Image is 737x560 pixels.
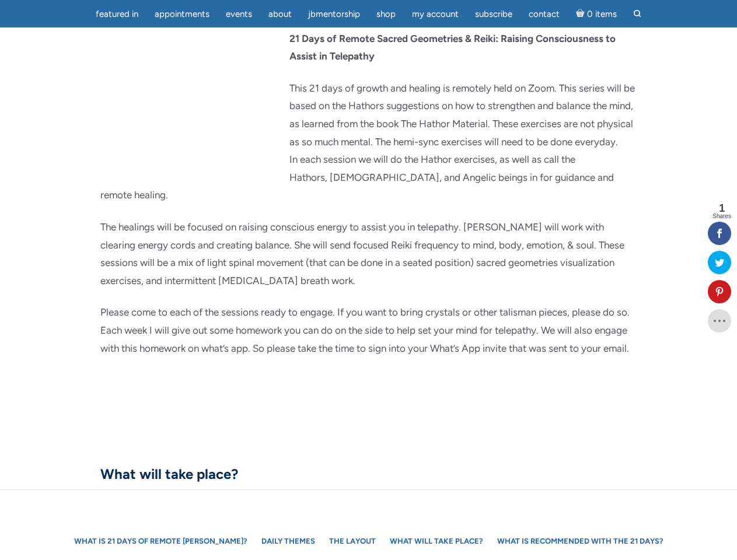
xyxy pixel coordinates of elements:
span: Shares [712,213,731,219]
span: Appointments [155,9,209,19]
a: Subscribe [468,3,519,26]
p: Please come to each of the sessions ready to engage. If you want to bring crystals or other talis... [100,303,637,357]
p: The healings will be focused on raising conscious energy to assist you in telepathy. [PERSON_NAME... [100,218,637,289]
strong: What will take place? [100,466,238,482]
a: My Account [405,3,466,26]
a: Cart0 items [569,2,624,26]
a: Shop [369,3,403,26]
a: Appointments [148,3,216,26]
span: featured in [96,9,138,19]
span: My Account [412,9,459,19]
a: The Layout [323,531,382,551]
a: featured in [89,3,145,26]
a: JBMentorship [301,3,367,26]
span: Shop [376,9,396,19]
span: 1 [712,203,731,213]
span: About [268,9,292,19]
i: Cart [576,9,587,19]
span: 0 items [587,10,617,19]
a: Daily Themes [256,531,321,551]
a: What is recommended with the 21 Days? [491,531,669,551]
a: What is 21 Days of Remote [PERSON_NAME]? [68,531,253,551]
a: About [261,3,299,26]
a: What will take place? [384,531,489,551]
a: Events [219,3,259,26]
p: This 21 days of growth and healing is remotely held on Zoom. This series will be based on the Hat... [100,79,637,204]
strong: 21 Days of Remote Sacred Geometries & Reiki: Raising Consciousness to Assist in Telepathy [289,33,616,62]
span: Subscribe [475,9,512,19]
span: Contact [529,9,560,19]
span: JBMentorship [308,9,360,19]
span: Events [226,9,252,19]
a: Contact [522,3,567,26]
